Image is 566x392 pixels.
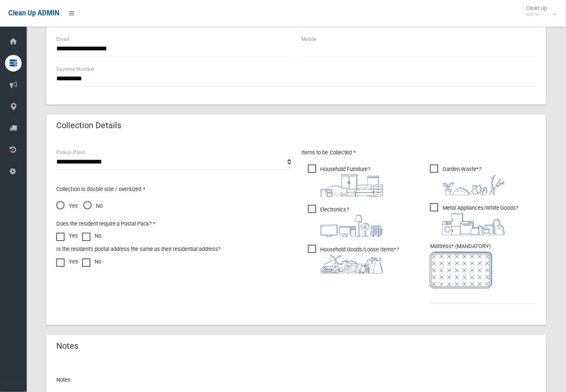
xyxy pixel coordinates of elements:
span: Household Furniture [308,164,383,197]
img: 4fd8a5c772b2c999c83690221e5242e0.png [443,174,505,195]
img: 36c1b0289cb1767239cdd3de9e694f19.png [443,213,505,235]
i: ? [321,246,399,273]
label: No [82,231,101,241]
img: b13cc3517677393f34c0a387616ef184.png [321,255,383,273]
i: ? [321,166,383,197]
p: Notes [56,375,536,385]
label: No [82,257,101,267]
p: Items to be Collected * [301,148,536,158]
span: Metal Appliances/White Goods [430,203,518,235]
label: Is the resident's postal address the same as their residential address? [56,244,220,254]
span: No [83,201,103,211]
span: Mattress* (MANDATORY) [430,243,536,288]
i: ? [321,206,383,237]
span: Clean Up ADMIN [8,9,59,17]
span: Household Goods/Loose Items* [308,245,399,273]
small: Admin [526,11,547,17]
i: ? [443,166,505,195]
p: Collection is double size / oversized * [56,184,291,194]
span: Yes [56,201,78,211]
label: Yes [56,231,78,241]
header: Notes [46,338,88,354]
label: Does the resident require a Postal Pack? * [56,219,155,229]
span: Clean Up [522,5,556,17]
img: aa9efdbe659d29b613fca23ba79d85cb.png [321,174,383,197]
img: 394712a680b73dbc3d2a6a3a7ffe5a07.png [321,215,383,237]
label: Yes [56,257,78,267]
header: Collection Details [46,117,131,134]
i: ? [443,205,518,235]
img: e7408bece873d2c1783593a074e5cb2f.png [430,251,493,288]
span: Garden Waste* [430,164,505,195]
span: Electronics [308,205,383,237]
